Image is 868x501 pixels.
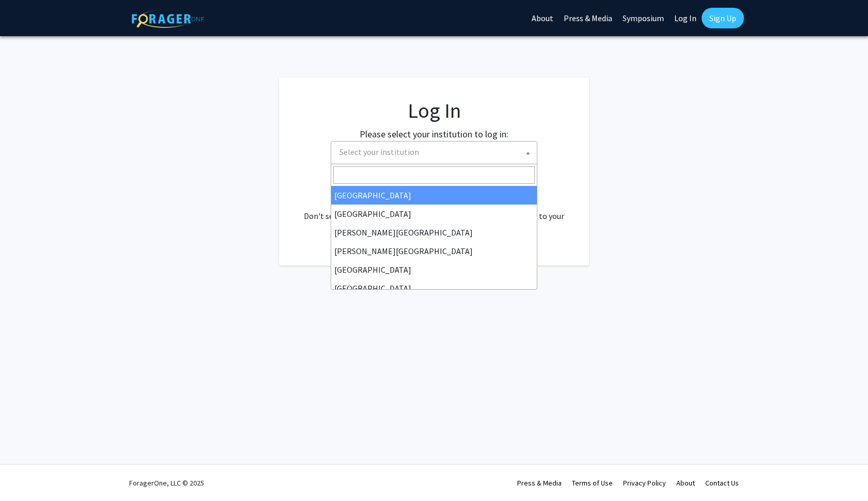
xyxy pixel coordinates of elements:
[333,166,535,184] input: Search
[705,478,739,488] a: Contact Us
[702,8,744,28] a: Sign Up
[331,205,537,223] li: [GEOGRAPHIC_DATA]
[129,465,204,501] div: ForagerOne, LLC © 2025
[335,142,537,163] span: Select your institution
[331,223,537,242] li: [PERSON_NAME][GEOGRAPHIC_DATA]
[623,478,666,488] a: Privacy Policy
[331,279,537,298] li: [GEOGRAPHIC_DATA]
[339,147,419,157] span: Select your institution
[517,478,562,488] a: Press & Media
[360,127,508,141] label: Please select your institution to log in:
[300,185,568,234] div: No account? . Don't see your institution? about bringing ForagerOne to your institution.
[300,98,568,123] h1: Log In
[331,260,537,279] li: [GEOGRAPHIC_DATA]
[331,242,537,260] li: [PERSON_NAME][GEOGRAPHIC_DATA]
[676,478,695,488] a: About
[331,141,537,164] span: Select your institution
[331,186,537,205] li: [GEOGRAPHIC_DATA]
[132,10,204,28] img: ForagerOne Logo
[572,478,613,488] a: Terms of Use
[824,455,860,493] iframe: Chat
